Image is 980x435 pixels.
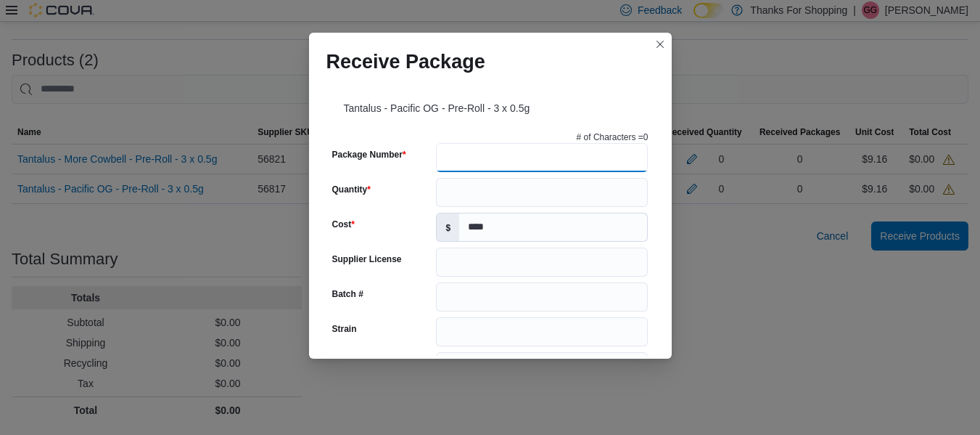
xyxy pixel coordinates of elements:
[332,219,355,230] label: Cost
[332,253,402,265] label: Supplier License
[326,85,654,126] div: Tantalus - Pacific OG - Pre-Roll - 3 x 0.5g
[332,184,371,195] label: Quantity
[437,214,459,241] label: $
[332,288,363,300] label: Batch #
[577,131,648,143] p: # of Characters = 0
[651,36,669,53] button: Closes this modal window
[326,50,485,73] h1: Receive Package
[332,149,406,160] label: Package Number
[332,323,357,335] label: Strain
[332,358,345,370] label: Url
